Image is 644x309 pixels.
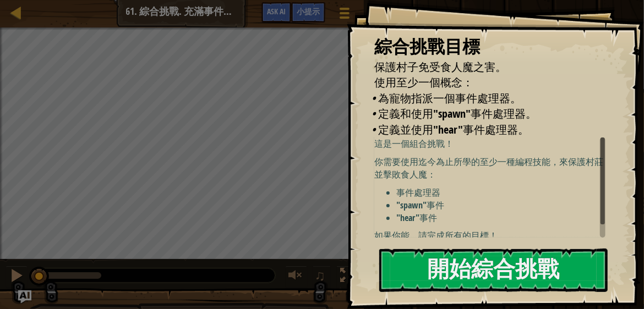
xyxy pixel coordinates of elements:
[6,266,28,288] button: Ctrl + P: Pause
[378,106,537,121] span: 定義和使用"spawn"事件處理器。
[336,266,358,288] button: 切換全螢幕
[331,2,358,28] button: 顯示遊戲選單
[374,75,473,90] span: 使用至少一個概念：
[374,59,506,74] span: 保護村子免受食人魔之害。
[379,249,608,292] button: 開始綜合挑戰
[285,266,307,288] button: 調整音量
[372,122,375,137] i: •
[313,266,331,288] button: ♫
[396,186,610,199] li: 事件處理器
[374,156,610,181] p: 你需要使用迄今為止所學的至少一種編程技能，來保護村莊並擊敗食人魔：
[18,290,31,304] button: Ask AI
[396,212,610,224] li: "hear"事件
[396,199,610,212] li: "spawn"事件
[372,91,375,106] i: •
[378,91,521,106] span: 為寵物指派一個事件處理器。
[315,267,326,284] span: ♫
[374,34,605,59] div: 綜合挑戰目標
[361,75,603,91] li: 使用至少一個概念：
[374,229,610,242] p: 如果你能，請完成所有的目標！
[372,122,603,138] li: 定義並使用"hear"事件處理器。
[372,106,603,122] li: 定義和使用"spawn"事件處理器。
[372,106,375,121] i: •
[361,59,603,75] li: 保護村子免受食人魔之害。
[297,6,320,16] span: 小提示
[378,122,529,137] span: 定義並使用"hear"事件處理器。
[372,91,603,107] li: 為寵物指派一個事件處理器。
[267,6,286,16] span: Ask AI
[261,2,291,23] button: Ask AI
[374,137,610,150] p: 這是一個組合挑戰！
